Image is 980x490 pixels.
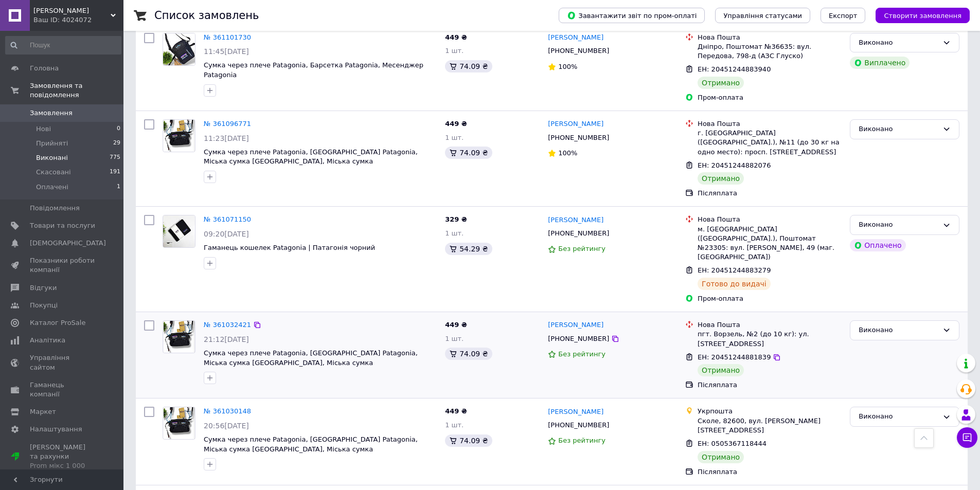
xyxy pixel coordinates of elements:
div: Нова Пошта [698,119,842,129]
span: 11:45[DATE] [204,47,249,56]
div: [PHONE_NUMBER] [546,227,611,240]
div: 54.29 ₴ [445,243,492,255]
a: № 361030148 [204,407,251,415]
a: Фото товару [163,119,195,152]
div: Післяплата [698,380,842,390]
span: Налаштування [30,425,82,434]
span: 449 ₴ [445,321,467,329]
span: Замовлення [30,108,73,118]
span: Створити замовлення [884,12,961,20]
div: Виконано [859,411,938,422]
span: Маркет [30,407,56,416]
a: Сумка через плече Patagonia, [GEOGRAPHIC_DATA] Patagonia, Міська сумка [GEOGRAPHIC_DATA], Міська ... [204,349,418,376]
div: Готово до видачі [698,278,771,290]
span: Експорт [829,12,858,20]
a: [PERSON_NAME] [548,407,603,417]
a: Фото товару [163,33,195,66]
span: 775 [110,153,120,162]
div: Виконано [859,220,938,230]
img: Фото товару [164,120,194,152]
span: Управління сайтом [30,353,95,372]
span: 191 [110,168,120,177]
span: 449 ₴ [445,33,467,41]
img: Фото товару [164,407,194,439]
span: Виконані [36,153,68,162]
span: 1 шт. [445,47,464,55]
div: Виплачено [850,57,910,69]
div: Укрпошта [698,407,842,416]
div: [PHONE_NUMBER] [546,131,611,144]
div: Ваш ID: 4024072 [33,15,123,25]
div: Нова Пошта [698,33,842,42]
button: Чат з покупцем [957,427,977,448]
a: [PERSON_NAME] [548,215,603,225]
span: 1 [117,183,120,192]
span: 1 шт. [445,229,464,237]
span: ЕН: 20451244883279 [698,266,771,274]
a: Сумка через плече Patagonia, [GEOGRAPHIC_DATA] Patagonia, Міська сумка [GEOGRAPHIC_DATA], Міська ... [204,148,418,175]
span: 449 ₴ [445,120,467,128]
button: Створити замовлення [876,8,970,23]
span: Товари та послуги [30,221,95,230]
div: Prom мікс 1 000 [30,461,95,470]
button: Експорт [821,8,866,23]
div: Отримано [698,77,744,89]
span: 11:23[DATE] [204,134,249,142]
span: 100% [558,149,577,157]
a: [PERSON_NAME] [548,320,603,330]
div: Післяплата [698,189,842,198]
span: 1 шт. [445,134,464,141]
a: [PERSON_NAME] [548,119,603,129]
span: 100% [558,63,577,70]
div: пгт. Ворзель, №2 (до 10 кг): ул. [STREET_ADDRESS] [698,330,842,348]
a: Сумка через плече Patagonia, Барсетка Patagonia, Месенджер Patagonia [204,61,423,79]
div: 74.09 ₴ [445,147,492,159]
span: Управління статусами [723,12,802,20]
div: Виконано [859,38,938,48]
span: Без рейтингу [558,437,605,444]
a: Сумка через плече Patagonia, [GEOGRAPHIC_DATA] Patagonia, Міська сумка [GEOGRAPHIC_DATA], Міська ... [204,435,418,462]
a: № 361101730 [204,33,251,41]
div: Післяплата [698,467,842,477]
a: Гаманець кошелек Patagonia | Патагонія чорний [204,244,375,251]
a: Фото товару [163,407,195,440]
img: Фото товару [164,321,194,353]
h1: Список замовлень [154,9,259,22]
span: Нові [36,124,51,134]
span: ФОП Місюк [33,6,111,15]
span: Відгуки [30,283,57,293]
span: Повідомлення [30,204,80,213]
div: 74.09 ₴ [445,60,492,72]
span: ЕН: 20451244883940 [698,65,771,73]
span: Показники роботи компанії [30,256,95,275]
span: Завантажити звіт по пром-оплаті [567,11,697,20]
span: Гаманець компанії [30,380,95,399]
div: [PHONE_NUMBER] [546,419,611,432]
span: ЕН: 0505367118444 [698,440,767,447]
a: [PERSON_NAME] [548,33,603,43]
a: Створити замовлення [865,11,970,19]
span: 329 ₴ [445,215,467,223]
button: Завантажити звіт по пром-оплаті [559,8,705,23]
img: Фото товару [163,215,195,247]
div: Виконано [859,124,938,135]
input: Пошук [5,36,121,55]
div: Отримано [698,451,744,463]
div: Оплачено [850,239,905,251]
div: м. [GEOGRAPHIC_DATA] ([GEOGRAPHIC_DATA].), Поштомат №23305: вул. [PERSON_NAME], 49 (маг. [GEOGRAP... [698,225,842,262]
span: 1 шт. [445,335,464,342]
div: Нова Пошта [698,215,842,224]
span: 0 [117,124,120,134]
span: Замовлення та повідомлення [30,81,123,100]
span: 21:12[DATE] [204,335,249,343]
div: 74.09 ₴ [445,434,492,447]
span: 29 [113,139,120,148]
span: Скасовані [36,168,71,177]
span: Без рейтингу [558,350,605,358]
span: Прийняті [36,139,68,148]
div: Нова Пошта [698,320,842,330]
